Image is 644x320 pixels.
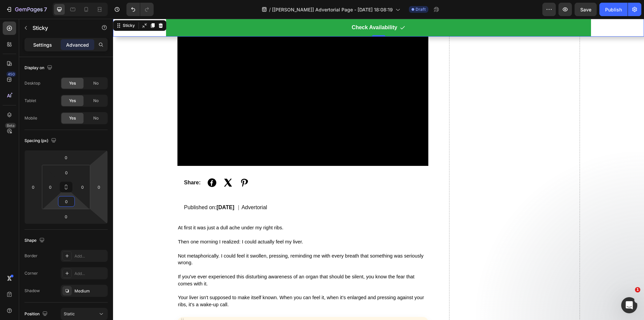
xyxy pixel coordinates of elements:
button: Save [575,3,597,16]
span: / [269,6,271,13]
input: 0 [59,152,73,163]
span: Yes [69,98,76,104]
div: Publish [605,6,622,13]
input: 0px [60,168,73,178]
span: 1 [635,287,640,292]
span: No [93,98,99,104]
input: 0 [94,182,104,192]
input: 0px [77,182,88,192]
div: Add... [74,271,106,277]
span: Not metaphorically. I could feel it swollen, pressing, reminding me with every breath that someth... [65,234,311,247]
button: 7 [3,3,50,16]
div: Shadow [24,288,40,294]
div: Display on [24,63,54,73]
input: 0 [28,182,38,192]
div: Tablet [24,98,36,104]
div: Mobile [24,115,37,121]
iframe: To enrich screen reader interactions, please activate Accessibility in Grammarly extension settings [113,19,644,320]
button: Static [61,308,108,320]
input: 0 [59,212,73,222]
div: Shape [24,236,46,245]
span: Static [64,311,75,316]
span: Save [580,7,591,12]
span: [[PERSON_NAME]] Advertorial Page - [DATE] 18:08:19 [272,6,393,13]
span: Yes [69,80,76,86]
div: Corner [24,270,38,276]
p: Settings [33,41,52,48]
span: | [123,186,128,191]
div: Beta [5,123,16,128]
span: Your liver isn't supposed to make itself known. When you can feel it, when it’s enlarged and pres... [65,276,311,288]
span: If you've ever experienced this disturbing awareness of an organ that should be silent, you know ... [65,255,302,268]
span: At first it was just a dull ache under my right ribs. [65,206,170,212]
p: 7 [44,5,47,13]
div: Medium [74,288,106,294]
span: Draft [416,6,426,12]
iframe: Intercom live chat [621,297,637,313]
div: Add... [74,253,106,259]
div: 450 [6,72,16,77]
div: Border [24,253,38,259]
span: No [93,115,99,121]
input: 0px [45,182,55,192]
p: Advanced [66,41,89,48]
div: Position [24,310,49,319]
div: Undo/Redo [126,3,154,16]
span: No [93,80,99,86]
p: Sticky [33,24,90,32]
span: Yes [69,115,76,121]
input: 0 [60,196,73,207]
span: Then one morning I realized: I could actually feel my liver. [65,220,190,226]
button: Publish [599,3,628,16]
div: Desktop [24,80,40,86]
div: Spacing (px) [24,136,58,145]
